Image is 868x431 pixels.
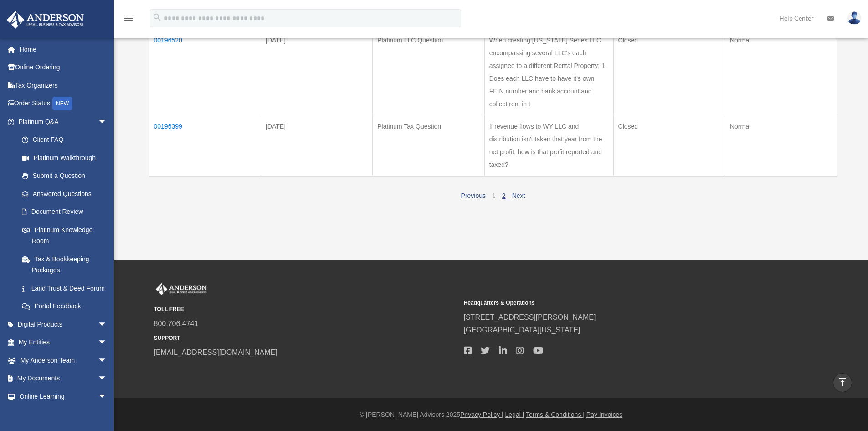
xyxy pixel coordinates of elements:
[13,167,116,185] a: Submit a Question
[13,203,116,221] a: Document Review
[461,192,486,199] a: Previous
[460,411,503,418] a: Privacy Policy |
[123,13,134,24] i: menu
[373,29,484,115] td: Platinum LLC Question
[13,250,116,279] a: Tax & Bookkeeping Packages
[484,115,613,176] td: If revenue flows to WY LLC and distribution isn't taken that year from the net profit, how is tha...
[154,320,199,327] a: 800.706.4741
[149,115,261,176] td: 00196399
[373,115,484,176] td: Platinum Tax Question
[154,333,457,343] small: SUPPORT
[98,333,116,352] span: arrow_drop_down
[4,11,87,29] img: Anderson Advisors Platinum Portal
[154,348,277,356] a: [EMAIL_ADDRESS][DOMAIN_NAME]
[149,29,261,115] td: 00196520
[98,351,116,370] span: arrow_drop_down
[512,192,525,199] a: Next
[13,149,116,167] a: Platinum Walkthrough
[6,94,121,113] a: Order StatusNEW
[464,326,580,334] a: [GEOGRAPHIC_DATA][US_STATE]
[492,192,496,199] a: 1
[502,192,506,199] a: 2
[6,315,121,333] a: Digital Productsarrow_drop_down
[837,377,848,388] i: vertical_align_top
[725,115,837,176] td: Normal
[613,29,725,115] td: Closed
[13,185,112,203] a: Answered Questions
[52,97,72,110] div: NEW
[13,221,116,250] a: Platinum Knowledge Room
[154,305,457,314] small: TOLL FREE
[6,369,121,388] a: My Documentsarrow_drop_down
[505,411,524,418] a: Legal |
[152,12,162,22] i: search
[464,313,596,321] a: [STREET_ADDRESS][PERSON_NAME]
[98,315,116,334] span: arrow_drop_down
[98,387,116,406] span: arrow_drop_down
[6,76,121,94] a: Tax Organizers
[613,115,725,176] td: Closed
[154,283,209,295] img: Anderson Advisors Platinum Portal
[123,16,134,24] a: menu
[484,29,613,115] td: When creating [US_STATE] Series LLC encompassing several LLC's each assigned to a different Renta...
[725,29,837,115] td: Normal
[847,11,861,25] img: User Pic
[6,351,121,369] a: My Anderson Teamarrow_drop_down
[6,333,121,352] a: My Entitiesarrow_drop_down
[13,131,116,149] a: Client FAQ
[98,113,116,131] span: arrow_drop_down
[13,297,116,316] a: Portal Feedback
[6,387,121,405] a: Online Learningarrow_drop_down
[833,373,852,392] a: vertical_align_top
[6,40,121,58] a: Home
[261,115,372,176] td: [DATE]
[6,58,121,77] a: Online Ordering
[586,411,622,418] a: Pay Invoices
[6,113,116,131] a: Platinum Q&Aarrow_drop_down
[98,369,116,388] span: arrow_drop_down
[261,29,372,115] td: [DATE]
[464,298,767,308] small: Headquarters & Operations
[13,279,116,297] a: Land Trust & Deed Forum
[114,409,868,421] div: © [PERSON_NAME] Advisors 2025
[526,411,585,418] a: Terms & Conditions |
